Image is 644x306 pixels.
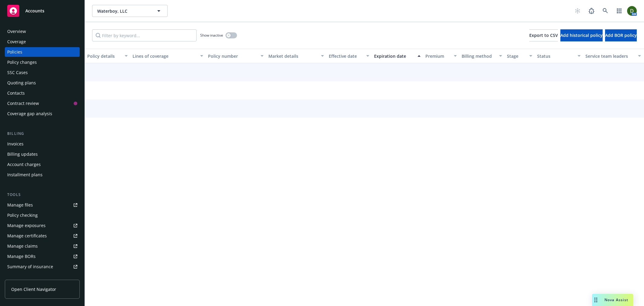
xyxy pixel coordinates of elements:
button: Status [535,49,583,63]
div: Expiration date [374,53,414,59]
div: Policies [7,47,22,57]
div: Service team leaders [585,53,634,59]
a: Installment plans [5,170,80,180]
a: Manage files [5,200,80,210]
button: Premium [423,49,459,63]
span: Nova Assist [604,297,628,302]
a: Manage claims [5,241,80,251]
button: Billing method [459,49,505,63]
div: Policy number [208,53,257,59]
div: Summary of insurance [7,262,53,272]
div: Stage [507,53,526,59]
div: Policy changes [7,57,37,67]
a: Billing updates [5,149,80,159]
a: Account charges [5,160,80,169]
button: Add BOR policy [605,29,637,41]
div: Billing method [462,53,495,59]
div: Market details [268,53,317,59]
div: Billing updates [7,149,38,159]
span: Add historical policy [560,32,603,38]
span: Export to CSV [529,32,558,38]
div: Policy details [87,53,121,59]
span: Accounts [25,8,44,13]
a: Quoting plans [5,78,80,88]
div: Manage certificates [7,231,47,241]
div: Manage claims [7,241,38,251]
div: Lines of coverage [133,53,197,59]
button: Effective date [326,49,372,63]
div: Billing [5,131,80,137]
button: Service team leaders [583,49,643,63]
button: Stage [505,49,535,63]
div: Status [537,53,574,59]
a: SSC Cases [5,68,80,77]
a: Policy changes [5,57,80,67]
a: Policy AI ingestions [5,272,80,282]
div: Quoting plans [7,78,36,88]
a: Overview [5,27,80,36]
div: Coverage gap analysis [7,109,52,119]
button: Expiration date [372,49,423,63]
div: Premium [425,53,450,59]
img: photo [627,6,637,16]
a: Switch app [613,5,625,17]
a: Manage certificates [5,231,80,241]
a: Contract review [5,99,80,108]
a: Summary of insurance [5,262,80,272]
a: Contacts [5,88,80,98]
button: Market details [266,49,326,63]
div: Account charges [7,160,41,169]
button: Policy number [206,49,266,63]
a: Report a Bug [585,5,598,17]
a: Policy checking [5,210,80,220]
div: Manage files [7,200,33,210]
a: Search [599,5,611,17]
div: Contacts [7,88,25,98]
div: Manage exposures [7,221,46,230]
button: Waterboy, LLC [92,5,168,17]
div: SSC Cases [7,68,28,77]
button: Add historical policy [560,29,603,41]
span: Open Client Navigator [11,286,56,292]
a: Invoices [5,139,80,149]
span: Add BOR policy [605,32,637,38]
a: Start snowing [572,5,584,17]
button: Lines of coverage [130,49,206,63]
a: Accounts [5,2,80,19]
button: Export to CSV [529,29,558,41]
a: Policies [5,47,80,57]
span: Show inactive [200,33,223,38]
a: Coverage [5,37,80,47]
div: Tools [5,192,80,198]
a: Coverage gap analysis [5,109,80,119]
input: Filter by keyword... [92,29,197,41]
div: Effective date [329,53,363,59]
button: Nova Assist [592,294,633,306]
div: Policy AI ingestions [7,272,46,282]
div: Invoices [7,139,24,149]
div: Drag to move [592,294,600,306]
div: Overview [7,27,26,36]
a: Manage exposures [5,221,80,230]
div: Coverage [7,37,26,47]
span: Waterboy, LLC [97,8,149,14]
a: Manage BORs [5,252,80,261]
div: Contract review [7,99,39,108]
button: Policy details [85,49,130,63]
div: Installment plans [7,170,43,180]
div: Policy checking [7,210,38,220]
div: Manage BORs [7,252,36,261]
